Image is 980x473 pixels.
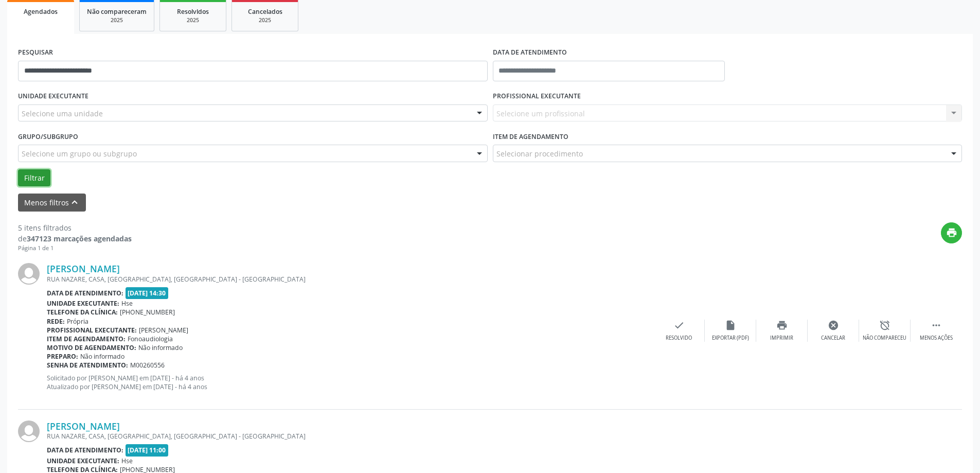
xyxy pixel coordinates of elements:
b: Telefone da clínica: [47,308,118,317]
i: alarm_off [879,320,890,331]
b: Senha de atendimento: [47,361,128,370]
span: Não informado [80,352,124,361]
div: Cancelar [821,335,845,342]
div: Não compareceu [863,335,906,342]
button: Menos filtroskeyboard_arrow_up [18,194,86,212]
div: Exportar (PDF) [712,335,749,342]
p: Solicitado por [PERSON_NAME] em [DATE] - há 4 anos Atualizado por [PERSON_NAME] em [DATE] - há 4 ... [47,374,653,391]
label: UNIDADE EXECUTANTE [18,89,88,104]
div: RUA NAZARE, CASA, [GEOGRAPHIC_DATA], [GEOGRAPHIC_DATA] - [GEOGRAPHIC_DATA] [47,275,653,284]
label: PESQUISAR [18,45,53,61]
span: Selecione uma unidade [22,108,103,119]
b: Data de atendimento: [47,289,123,297]
i: cancel [828,320,839,331]
i: keyboard_arrow_up [69,197,80,208]
span: Hse [121,299,133,308]
span: [DATE] 14:30 [126,287,169,299]
span: Não compareceram [87,7,147,16]
div: RUA NAZARE, CASA, [GEOGRAPHIC_DATA], [GEOGRAPHIC_DATA] - [GEOGRAPHIC_DATA] [47,432,808,441]
span: Própria [67,317,88,326]
span: Selecione um grupo ou subgrupo [22,148,137,159]
span: Resolvidos [177,7,209,16]
img: img [18,421,40,442]
span: [DATE] 11:00 [126,444,169,456]
div: 2025 [239,16,291,24]
b: Data de atendimento: [47,446,123,454]
span: M00260556 [130,361,165,370]
div: Resolvido [666,335,692,342]
div: de [18,233,132,244]
label: Item de agendamento [493,129,568,145]
a: [PERSON_NAME] [47,421,120,432]
div: Página 1 de 1 [18,244,132,253]
strong: 347123 marcações agendadas [27,234,132,243]
b: Profissional executante: [47,326,137,335]
i: print [946,227,957,238]
div: Menos ações [920,335,953,342]
b: Item de agendamento: [47,335,126,343]
button: print [941,222,962,243]
span: [PHONE_NUMBER] [120,308,175,317]
span: Cancelados [248,7,282,16]
a: [PERSON_NAME] [47,263,120,274]
span: Selecionar procedimento [496,148,583,159]
i:  [931,320,942,331]
b: Unidade executante: [47,299,119,308]
div: 2025 [87,16,147,24]
b: Rede: [47,317,65,326]
i: print [776,320,788,331]
span: Fonoaudiologia [128,335,173,343]
span: [PERSON_NAME] [139,326,188,335]
div: 2025 [167,16,219,24]
div: 5 itens filtrados [18,222,132,233]
span: Não informado [138,343,183,352]
img: img [18,263,40,285]
label: PROFISSIONAL EXECUTANTE [493,89,581,104]
b: Unidade executante: [47,457,119,465]
label: Grupo/Subgrupo [18,129,78,145]
b: Motivo de agendamento: [47,343,136,352]
label: DATA DE ATENDIMENTO [493,45,567,61]
i: insert_drive_file [725,320,736,331]
i: check [673,320,685,331]
span: Hse [121,457,133,465]
button: Filtrar [18,169,50,187]
div: Imprimir [770,335,793,342]
span: Agendados [24,7,58,16]
b: Preparo: [47,352,78,361]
